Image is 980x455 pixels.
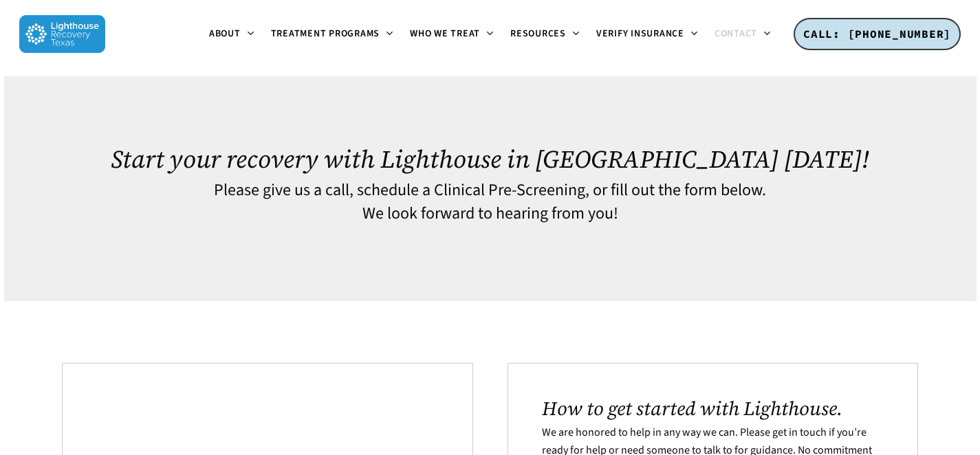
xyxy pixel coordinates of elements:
a: Verify Insurance [588,29,706,40]
a: Who We Treat [402,29,502,40]
span: Treatment Programs [271,27,380,41]
h2: How to get started with Lighthouse. [542,397,883,419]
span: Verify Insurance [596,27,684,41]
h4: Please give us a call, schedule a Clinical Pre-Screening, or fill out the form below. [62,181,918,199]
a: CALL: [PHONE_NUMBER] [794,18,961,51]
a: Contact [706,29,779,40]
a: Treatment Programs [263,29,402,40]
img: Lighthouse Recovery Texas [19,15,105,53]
span: Resources [510,27,566,41]
h4: We look forward to hearing from you! [62,205,918,223]
span: About [209,27,241,41]
span: Contact [715,27,757,41]
a: Resources [502,29,588,40]
span: Who We Treat [410,27,480,41]
a: About [201,29,263,40]
span: CALL: [PHONE_NUMBER] [803,27,951,41]
h1: Start your recovery with Lighthouse in [GEOGRAPHIC_DATA] [DATE]! [62,145,918,173]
